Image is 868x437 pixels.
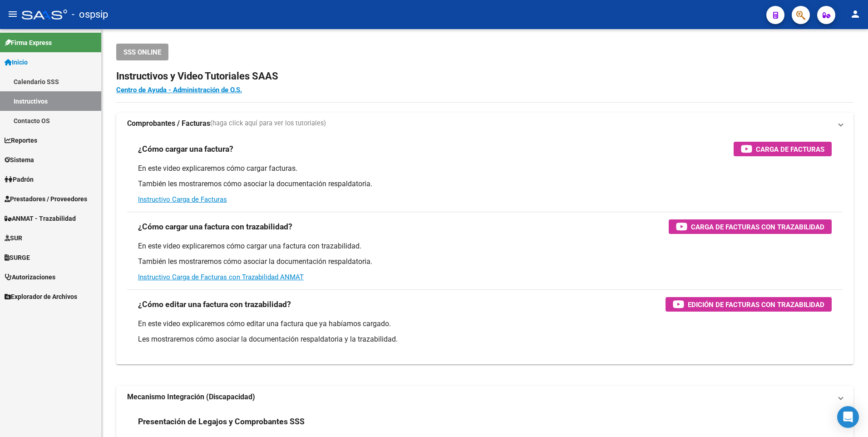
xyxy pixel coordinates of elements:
h2: Instructivos y Video Tutoriales SAAS [116,68,853,85]
span: (haga click aquí para ver los tutoriales) [210,119,326,129]
span: Inicio [5,57,28,67]
span: SSS ONLINE [123,48,161,56]
h3: ¿Cómo cargar una factura? [138,143,233,155]
button: Carga de Facturas con Trazabilidad [669,219,832,234]
span: Sistema [5,155,34,165]
div: Open Intercom Messenger [837,406,859,428]
span: Prestadores / Proveedores [5,194,87,204]
span: Reportes [5,135,37,145]
span: Carga de Facturas [756,144,824,155]
span: ANMAT - Trazabilidad [5,214,76,223]
a: Instructivo Carga de Facturas con Trazabilidad ANMAT [138,273,304,281]
h3: Presentación de Legajos y Comprobantes SSS [138,415,305,428]
button: SSS ONLINE [116,44,168,60]
span: SURGE [5,253,30,263]
a: Instructivo Carga de Facturas [138,195,227,204]
button: Carga de Facturas [734,142,832,156]
strong: Mecanismo Integración (Discapacidad) [127,392,255,402]
span: Edición de Facturas con Trazabilidad [688,299,824,310]
span: Padrón [5,174,34,184]
button: Edición de Facturas con Trazabilidad [666,297,832,312]
span: Autorizaciones [5,272,55,282]
mat-expansion-panel-header: Comprobantes / Facturas(haga click aquí para ver los tutoriales) [116,113,853,134]
p: En este video explicaremos cómo cargar una factura con trazabilidad. [138,241,832,251]
p: Les mostraremos cómo asociar la documentación respaldatoria y la trazabilidad. [138,334,832,344]
span: Firma Express [5,38,52,48]
span: Explorador de Archivos [5,292,77,302]
span: - ospsip [72,5,108,25]
a: Centro de Ayuda - Administración de O.S. [116,86,242,94]
p: También les mostraremos cómo asociar la documentación respaldatoria. [138,179,832,189]
h3: ¿Cómo cargar una factura con trazabilidad? [138,220,292,233]
p: También les mostraremos cómo asociar la documentación respaldatoria. [138,257,832,267]
span: Carga de Facturas con Trazabilidad [691,221,824,233]
div: Comprobantes / Facturas(haga click aquí para ver los tutoriales) [116,134,853,364]
mat-icon: person [850,9,861,20]
span: SUR [5,233,22,243]
p: En este video explicaremos cómo editar una factura que ya habíamos cargado. [138,319,832,329]
p: En este video explicaremos cómo cargar facturas. [138,164,832,174]
mat-icon: menu [7,9,18,20]
mat-expansion-panel-header: Mecanismo Integración (Discapacidad) [116,386,853,408]
h3: ¿Cómo editar una factura con trazabilidad? [138,298,291,311]
strong: Comprobantes / Facturas [127,119,210,129]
